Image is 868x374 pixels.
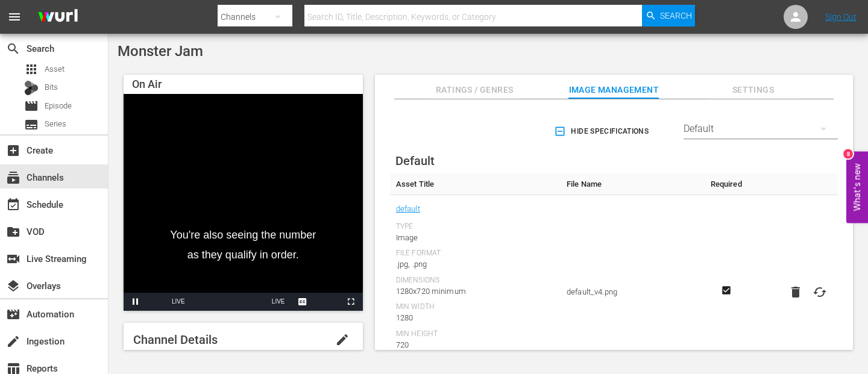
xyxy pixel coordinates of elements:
button: Search [642,5,695,26]
a: default [396,201,420,217]
span: Live Streaming [6,252,20,266]
div: LIVE [172,293,185,311]
th: File Name [561,173,705,195]
span: Ingestion [6,334,20,349]
button: Open Feedback Widget [846,151,868,223]
span: Ratings / Genres [429,83,520,98]
span: Bits [45,81,58,93]
button: Captions [291,293,315,311]
span: Default [395,154,435,168]
span: On Air [132,78,162,90]
span: Asset [45,63,64,75]
th: Asset Title [390,173,561,195]
div: Min Width [396,302,555,312]
span: Search [660,5,692,26]
span: Episode [24,99,39,113]
span: Automation [6,307,20,322]
span: Settings [708,83,798,98]
div: 1280x720 minimum [396,285,555,298]
div: File Format [396,249,555,258]
span: Image Management [568,83,659,98]
span: LIVE [272,298,285,305]
div: 8 [843,149,853,158]
th: Required [705,173,748,195]
span: edit [335,332,350,347]
span: Series [24,117,39,132]
span: Hide Specifications [556,125,649,138]
span: Asset [24,62,39,76]
a: Sign Out [825,12,857,22]
div: Bits [24,81,39,95]
span: VOD [6,225,20,239]
div: .jpg, .png [396,258,555,270]
button: Pause [124,293,148,311]
span: Overlays [6,279,20,293]
button: Seek to live, currently playing live [266,293,291,311]
div: 720 [396,339,555,351]
span: Search [6,42,20,56]
span: Create [6,143,20,158]
img: ans4CAIJ8jUAAAAAAAAAAAAAAAAAAAAAAAAgQb4GAAAAAAAAAAAAAAAAAAAAAAAAJMjXAAAAAAAAAAAAAAAAAAAAAAAAgAT5G... [29,3,87,31]
div: Video Player [124,94,363,311]
span: Schedule [6,198,20,212]
div: Dimensions [396,276,555,285]
button: Fullscreen [339,293,363,311]
svg: Required [719,285,734,296]
button: edit [328,325,357,354]
div: Default [684,112,838,146]
button: Picture-in-Picture [315,293,339,311]
div: Image [396,232,555,244]
div: Type [396,222,555,232]
div: Min Height [396,329,555,339]
span: Episode [45,100,72,112]
span: Monster Jam [118,43,203,60]
button: Hide Specifications [552,114,653,148]
div: 1280 [396,312,555,324]
span: Channels [6,170,20,185]
span: menu [7,10,22,24]
span: Channel Details [133,332,218,347]
span: Series [45,118,66,130]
